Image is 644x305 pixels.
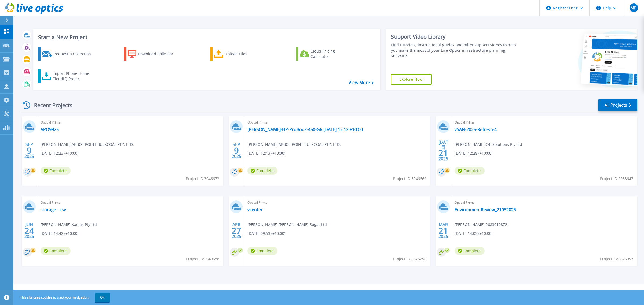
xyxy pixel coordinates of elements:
span: [DATE] 12:23 (+10:00) [41,150,78,156]
span: Optical Prime [455,120,634,125]
span: [PERSON_NAME] , ABBOT POINT BULKCOAL PTY. LTD. [247,142,341,147]
span: Complete [455,247,485,255]
div: [DATE] 2025 [438,141,448,160]
span: [DATE] 14:42 (+10:00) [41,230,78,236]
a: Explore Now! [391,74,432,85]
span: Project ID: 3046673 [186,176,219,182]
span: Complete [41,167,71,175]
span: 21 [438,228,448,233]
span: Project ID: 2949688 [186,256,219,262]
div: Support Video Library [391,33,521,40]
span: Optical Prime [455,200,634,206]
a: Cloud Pricing Calculator [296,47,356,61]
span: Complete [455,167,485,175]
span: 21 [438,151,448,155]
span: 9 [234,148,239,153]
a: [PERSON_NAME]-HP-ProBook-450-G6 [DATE] 12:12 +10:00 [247,127,363,132]
a: APO9925 [41,127,59,132]
span: 9 [27,148,32,153]
span: [DATE] 09:53 (+10:00) [247,230,285,236]
span: This site uses cookies to track your navigation. [15,293,110,302]
div: Find tutorials, instructional guides and other support videos to help you make the most of your L... [391,42,521,58]
a: storage - csv [41,207,66,212]
h3: Start a New Project [38,34,374,40]
div: JUN 2025 [24,221,34,240]
span: [DATE] 12:28 (+10:00) [455,150,492,156]
span: 27 [232,228,241,233]
span: Complete [41,247,71,255]
span: [PERSON_NAME] , Kaelus Pty Ltd [41,222,97,228]
span: MP [630,6,637,10]
a: View More [349,80,374,85]
div: SEP 2025 [231,141,241,160]
span: [DATE] 14:03 (+10:00) [455,230,492,236]
span: Optical Prime [247,200,427,206]
span: Optical Prime [41,120,220,125]
div: Upload Files [225,49,268,59]
div: Request a Collection [53,49,96,59]
div: Download Collector [138,49,181,59]
a: vcenter [247,207,263,212]
a: EnvironmentReview_21032025 [455,207,516,212]
span: [PERSON_NAME] , ABBOT POINT BULKCOAL PTY. LTD. [41,142,134,147]
a: Request a Collection [38,47,98,61]
div: APR 2025 [231,221,241,240]
span: Project ID: 2983647 [600,176,633,182]
button: OK [95,293,110,302]
span: [PERSON_NAME] , [PERSON_NAME] Sugar Ltd [247,222,327,228]
span: 24 [24,228,34,233]
span: Project ID: 3046669 [393,176,426,182]
div: Import Phone Home CloudIQ Project [53,71,94,81]
a: All Projects [598,99,637,111]
span: Complete [247,167,277,175]
a: vSAN-2025-Refresh-4 [455,127,497,132]
div: Recent Projects [21,99,80,112]
span: Complete [247,247,277,255]
a: Upload Files [210,47,270,61]
div: MAR 2025 [438,221,448,240]
span: Project ID: 2875298 [393,256,426,262]
span: [PERSON_NAME] , C4I Solutions Pty Ltd [455,142,522,147]
span: Optical Prime [41,200,220,206]
div: SEP 2025 [24,141,34,160]
span: [DATE] 12:13 (+10:00) [247,150,285,156]
span: Optical Prime [247,120,427,125]
span: [PERSON_NAME] , 2683010872 [455,222,507,228]
span: Project ID: 2826993 [600,256,633,262]
a: Download Collector [124,47,184,61]
div: Cloud Pricing Calculator [310,49,353,59]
